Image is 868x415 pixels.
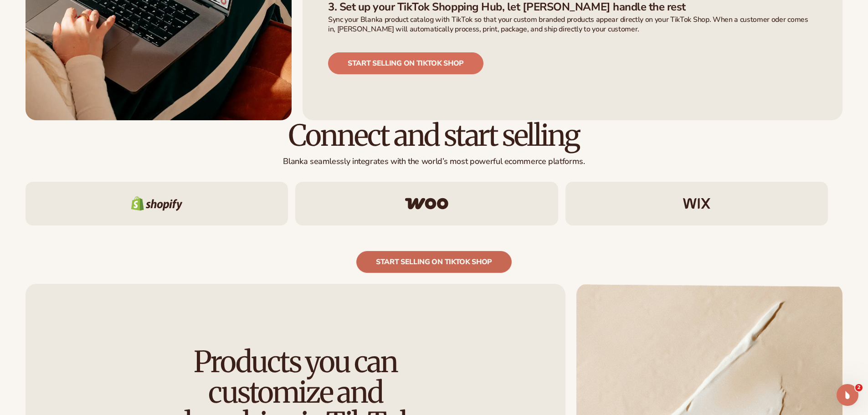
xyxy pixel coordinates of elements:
img: Wix logo. [683,198,710,209]
iframe: Intercom live chat [837,384,858,406]
a: Start selling on tiktok shop [328,52,483,74]
img: Woo commerce logo. [405,198,448,210]
p: Sync your Blanka product catalog with TikTok so that your custom branded products appear directly... [328,15,817,34]
span: 2 [855,384,863,391]
h2: Connect and start selling [26,120,842,151]
a: start selling on tiktok shop [356,251,512,273]
img: Shopify logo. [131,196,183,211]
p: Blanka seamlessly integrates with the world’s most powerful ecommerce platforms. [26,156,842,167]
h3: 3. Set up your TikTok Shopping Hub, let [PERSON_NAME] handle the rest [328,0,817,14]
